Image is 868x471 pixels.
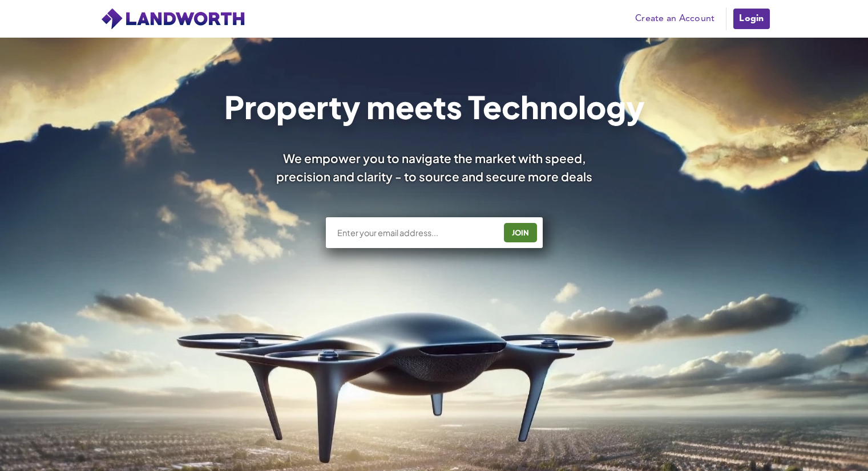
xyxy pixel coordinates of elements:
[224,91,644,122] h1: Property meets Technology
[336,227,495,238] input: Enter your email address...
[261,149,608,185] div: We empower you to navigate the market with speed, precision and clarity - to source and secure mo...
[507,224,534,242] div: JOIN
[732,7,770,30] a: Login
[504,223,537,242] button: JOIN
[629,10,720,27] a: Create an Account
